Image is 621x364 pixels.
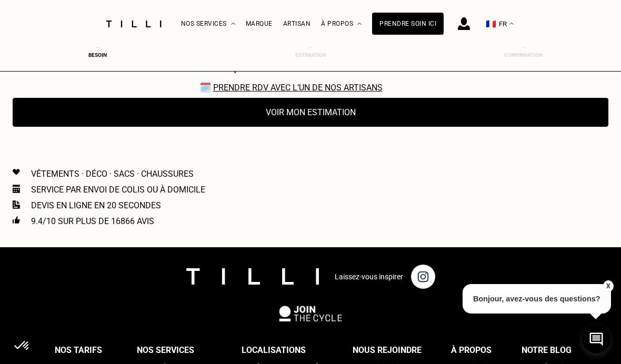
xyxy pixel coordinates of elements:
div: À propos [321,1,362,47]
img: logo Tilli [186,268,319,285]
img: icône connexion [458,17,470,30]
a: Prendre soin ici [372,13,444,35]
div: Confirmation [503,52,545,58]
img: Icon [13,216,20,224]
img: Icon [13,200,20,209]
a: Prendre RDV avec l‘un de nos artisans [213,83,383,93]
span: 🇫🇷 [486,19,496,29]
p: 9.4/10 sur plus de 16866 avis [31,216,154,226]
button: 🇫🇷 FR [480,1,519,47]
div: Localisations [242,342,306,358]
div: Besoin [77,52,119,58]
span: 🗓️ [199,82,422,93]
div: Nos tarifs [55,342,102,358]
img: menu déroulant [509,23,514,25]
img: Menu déroulant à propos [357,23,362,25]
div: Nos services [181,1,235,47]
img: Icon [13,185,20,193]
button: X [603,280,613,292]
p: Devis en ligne en 20 secondes [31,200,161,210]
a: Marque [246,20,273,27]
div: Notre blog [522,342,572,358]
a: Artisan [283,20,311,27]
img: Logo du service de couturière Tilli [102,21,165,27]
img: logo Join The Cycle [279,306,342,321]
button: Voir mon estimation [13,98,608,127]
p: Bonjour, avez-vous des questions? [463,284,611,314]
div: Nous rejoindre [353,342,422,358]
div: Nos services [137,342,194,358]
p: Laissez-vous inspirer [335,272,403,281]
p: Service par envoi de colis ou à domicile [31,185,205,195]
p: Vêtements · Déco · Sacs · Chaussures [31,169,194,179]
img: Icon [13,169,20,175]
div: À propos [451,342,492,358]
img: page instagram de Tilli une retoucherie à domicile [411,265,435,289]
img: Menu déroulant [231,23,235,25]
div: Estimation [289,52,332,58]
